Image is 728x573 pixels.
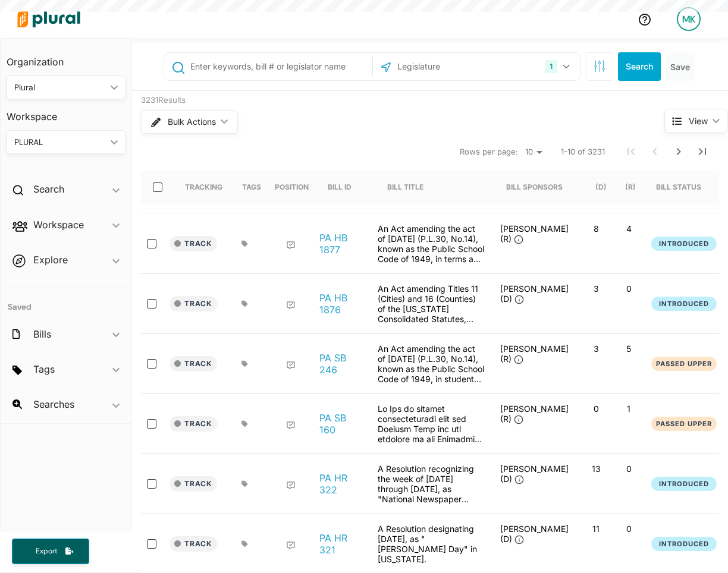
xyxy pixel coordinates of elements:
div: Tags [242,171,261,204]
div: Position [275,171,309,204]
div: Add tags [241,240,248,247]
input: Legislature [396,55,523,78]
a: PA SB 160 [319,412,365,436]
input: select-row-state-pa-2025_2026-hr321 [147,539,156,549]
div: Lo Ips do sitamet consecteturadi elit sed Doeiusm Temp inc utl etdolore ma ali Enimadmin, Veniamq... [372,404,491,444]
button: Introduced [651,237,717,251]
p: 4 [617,223,641,234]
button: Introduced [651,537,717,552]
h4: Saved [1,286,131,316]
span: View [689,115,708,127]
button: Last Page [691,140,714,163]
input: select-all-rows [153,182,162,192]
button: Next Page [667,140,691,163]
span: Export [27,546,65,556]
span: [PERSON_NAME] (R) [500,404,569,424]
a: PA HB 1876 [319,292,365,316]
h2: Explore [33,253,68,266]
div: Bill ID [328,182,352,191]
a: MK [667,2,710,36]
div: (D) [595,171,607,204]
button: First Page [619,140,643,163]
div: (R) [625,171,636,204]
div: Bill Status [656,171,712,204]
div: Add tags [241,360,248,367]
div: 1 [545,60,557,73]
div: Bill Status [656,182,701,191]
div: An Act amending Titles 11 (Cities) and 16 (Counties) of the [US_STATE] Consolidated Statutes, fur... [372,284,491,324]
div: (D) [595,182,607,191]
button: Search [618,52,661,81]
div: MK [677,7,701,31]
button: Export [12,539,89,564]
button: Passed Upper [651,417,717,432]
div: Add tags [241,540,248,547]
h3: Workspace [7,99,125,125]
div: Add Position Statement [286,421,296,430]
p: 0 [617,284,641,294]
div: (R) [625,182,636,191]
p: 3 [585,344,608,354]
p: 11 [585,524,608,534]
span: Rows per page: [460,146,518,158]
a: PA HR 322 [319,472,365,496]
div: Bill Sponsors [506,171,563,204]
div: Add Position Statement [286,481,296,490]
div: Add tags [241,420,248,427]
a: PA HR 321 [319,532,365,556]
input: Enter keywords, bill # or legislator name [189,55,369,78]
span: [PERSON_NAME] (D) [500,524,569,544]
span: 1-10 of 3231 [561,146,605,158]
button: Save [666,52,695,81]
span: [PERSON_NAME] (R) [500,223,569,244]
input: select-row-state-pa-2025_2026-hb1876 [147,299,156,308]
div: Tracking [185,182,222,191]
p: 5 [617,344,641,354]
div: Bill Title [387,171,434,204]
h2: Tags [33,363,55,376]
div: Bill Title [387,182,423,191]
button: Track [170,356,217,371]
div: Add tags [241,300,248,307]
div: Plural [14,81,106,94]
div: An Act amending the act of [DATE] (P.L.30, No.14), known as the Public School Code of 1949, in te... [372,223,491,264]
div: Tracking [185,171,222,204]
span: [PERSON_NAME] (D) [500,284,569,304]
p: 0 [617,464,641,474]
div: Bill Sponsors [506,182,563,191]
button: Introduced [651,297,717,311]
input: select-row-state-pa-2025_2026-sb160 [147,419,156,429]
div: Add Position Statement [286,361,296,370]
div: Bill ID [328,171,362,204]
span: Bulk Actions [168,118,216,126]
p: 13 [585,464,608,474]
div: Tags [242,182,261,191]
button: 1 [540,55,578,78]
div: PLURAL [14,136,106,149]
div: Add tags [241,480,248,487]
a: PA HB 1877 [319,232,365,256]
button: Track [170,536,217,552]
p: 0 [585,404,608,414]
div: An Act amending the act of [DATE] (P.L.30, No.14), known as the Public School Code of 1949, in st... [372,344,491,384]
button: Track [170,296,217,311]
span: [PERSON_NAME] (D) [500,464,569,484]
div: A Resolution recognizing the week of [DATE] through [DATE], as "National Newspaper Week" in [US_S... [372,464,491,504]
input: select-row-state-pa-2025_2026-sb246 [147,359,156,369]
button: Track [170,416,217,432]
div: A Resolution designating [DATE], as "[PERSON_NAME] Day" in [US_STATE]. [372,524,491,564]
button: Introduced [651,477,717,492]
input: select-row-state-pa-2025_2026-hr322 [147,479,156,489]
div: 3231 Results [141,95,620,106]
h2: Bills [33,328,51,341]
span: Search Filters [594,60,605,70]
div: Position [275,182,309,191]
p: 8 [585,223,608,234]
span: [PERSON_NAME] (R) [500,344,569,364]
a: PA SB 246 [319,352,365,376]
h2: Search [33,182,64,196]
button: Bulk Actions [141,110,238,134]
button: Track [170,476,217,492]
div: Add Position Statement [286,541,296,550]
h2: Searches [33,398,74,411]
